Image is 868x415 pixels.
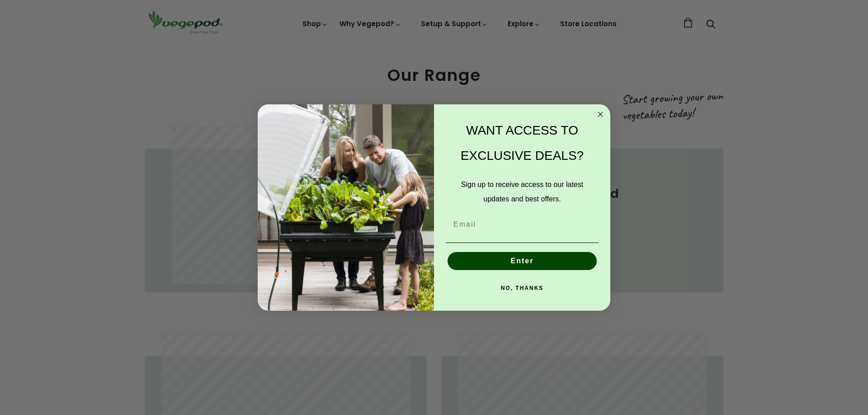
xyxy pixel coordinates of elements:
img: e9d03583-1bb1-490f-ad29-36751b3212ff.jpeg [258,104,434,311]
button: Close dialog [595,109,606,120]
input: Email [446,215,599,233]
span: Sign up to receive access to our latest updates and best offers. [461,181,583,203]
button: NO, THANKS [446,279,599,297]
button: Enter [448,252,597,270]
span: WANT ACCESS TO EXCLUSIVE DEALS? [461,123,584,163]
